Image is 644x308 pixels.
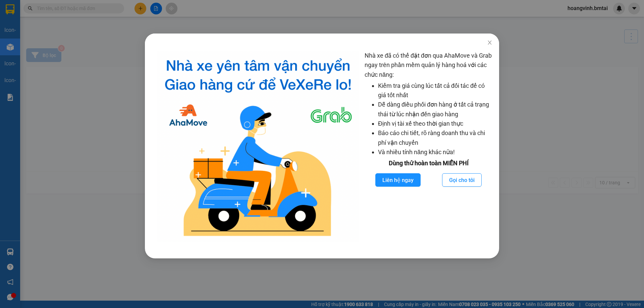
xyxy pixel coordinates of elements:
li: Dễ dàng điều phối đơn hàng ở tất cả trạng thái từ lúc nhận đến giao hàng [378,100,492,119]
span: close [487,40,492,45]
button: Gọi cho tôi [442,173,482,187]
li: Báo cáo chi tiết, rõ ràng doanh thu và chi phí vận chuyển [378,128,492,147]
div: Nhà xe đã có thể đặt đơn qua AhaMove và Grab ngay trên phần mềm quản lý hàng hoá với các chức năng: [365,51,492,242]
li: Kiểm tra giá cùng lúc tất cả đối tác để có giá tốt nhất [378,81,492,100]
div: Dùng thử hoàn toàn MIỄN PHÍ [365,159,492,168]
span: Liên hệ ngay [382,176,414,184]
img: logo [157,51,359,242]
span: Gọi cho tôi [449,176,475,184]
li: Và nhiều tính năng khác nữa! [378,147,492,157]
li: Định vị tài xế theo thời gian thực [378,119,492,128]
button: Liên hệ ngay [375,173,421,187]
button: Close [480,34,499,52]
